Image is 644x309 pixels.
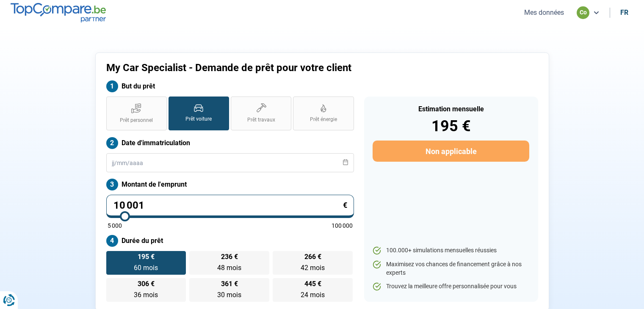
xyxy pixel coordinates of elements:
span: 266 € [304,254,321,260]
label: Montant de l'emprunt [106,179,354,190]
span: Prêt voiture [185,116,212,123]
div: co [577,6,589,19]
label: Durée du prêt [106,235,354,247]
span: 42 mois [301,264,325,272]
li: Trouvez la meilleure offre personnalisée pour vous [373,282,529,291]
h1: My Car Specialist - Demande de prêt pour votre client [106,62,428,74]
span: € [343,201,347,209]
button: Non applicable [373,141,529,162]
span: 361 € [221,281,238,287]
span: 24 mois [301,291,325,299]
input: jj/mm/aaaa [106,153,354,172]
span: 30 mois [217,291,241,299]
span: 445 € [304,281,321,287]
span: Prêt travaux [247,116,275,124]
div: 195 € [373,119,529,134]
label: Date d'immatriculation [106,137,354,149]
span: 36 mois [134,291,158,299]
span: 100 000 [332,223,353,229]
span: Prêt personnel [120,117,153,124]
li: Maximisez vos chances de financement grâce à nos experts [373,260,529,277]
span: 306 € [138,281,155,287]
label: But du prêt [106,80,354,92]
button: Mes données [522,8,567,17]
span: 236 € [221,254,238,260]
span: Prêt énergie [310,116,337,123]
span: 5 000 [108,223,122,229]
div: fr [620,8,628,17]
div: Estimation mensuelle [373,106,529,113]
img: TopCompare.be [11,3,106,22]
li: 100.000+ simulations mensuelles réussies [373,246,529,255]
span: 48 mois [217,264,241,272]
span: 60 mois [134,264,158,272]
span: 195 € [138,254,155,260]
